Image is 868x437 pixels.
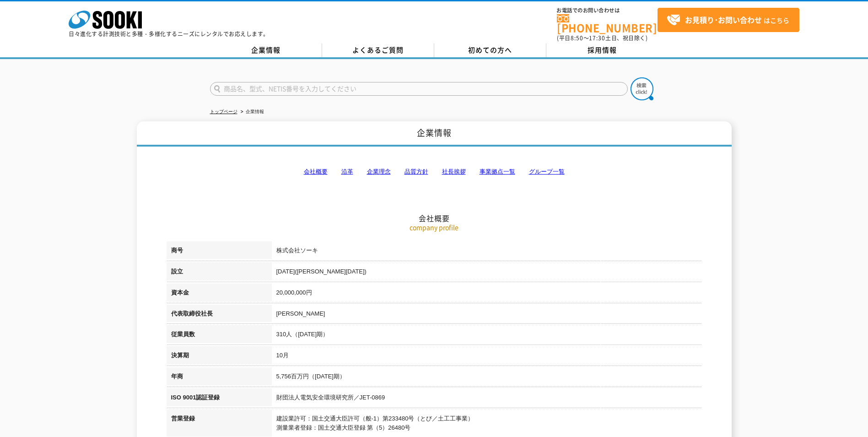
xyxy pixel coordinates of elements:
[468,45,512,55] span: 初めての方へ
[167,388,272,410] th: ISO 9001認証登録
[272,346,702,367] td: 10月
[210,44,322,57] a: 企業情報
[557,34,647,42] span: (平日 ～ 土日、祝日除く)
[137,121,732,147] h1: 企業情報
[442,168,466,175] a: 社長挨拶
[557,8,658,13] span: お電話でのお問い合わせは
[167,241,272,262] th: 商号
[167,223,702,232] p: company profile
[404,168,428,175] a: 品質方針
[167,305,272,326] th: 代表取締役社長
[69,31,269,37] p: 日々進化する計測技術と多種・多様化するニーズにレンタルでお応えします。
[210,109,237,114] a: トップページ
[631,77,653,100] img: btn_search.png
[546,44,658,57] a: 採用情報
[272,305,702,326] td: [PERSON_NAME]
[571,34,583,42] span: 8:50
[304,168,328,175] a: 会社概要
[167,325,272,346] th: 従業員数
[239,107,264,117] li: 企業情報
[167,284,272,305] th: 資本金
[434,44,546,57] a: 初めての方へ
[167,346,272,367] th: 決算期
[589,34,605,42] span: 17:30
[167,122,702,223] h2: 会社概要
[367,168,391,175] a: 企業理念
[272,262,702,284] td: [DATE]([PERSON_NAME][DATE])
[322,44,434,57] a: よくあるご質問
[167,262,272,284] th: 設立
[272,388,702,410] td: 財団法人電気安全環境研究所／JET-0869
[341,168,353,175] a: 沿革
[272,367,702,388] td: 5,756百万円（[DATE]期）
[658,8,799,32] a: お見積り･お問い合わせはこちら
[480,168,515,175] a: 事業拠点一覧
[557,14,658,33] a: [PHONE_NUMBER]
[272,241,702,262] td: 株式会社ソーキ
[667,13,789,27] span: はこちら
[167,367,272,388] th: 年商
[685,14,762,25] strong: お見積り･お問い合わせ
[210,82,628,96] input: 商品名、型式、NETIS番号を入力してください
[272,325,702,346] td: 310人（[DATE]期）
[529,168,565,175] a: グループ一覧
[272,284,702,305] td: 20,000,000円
